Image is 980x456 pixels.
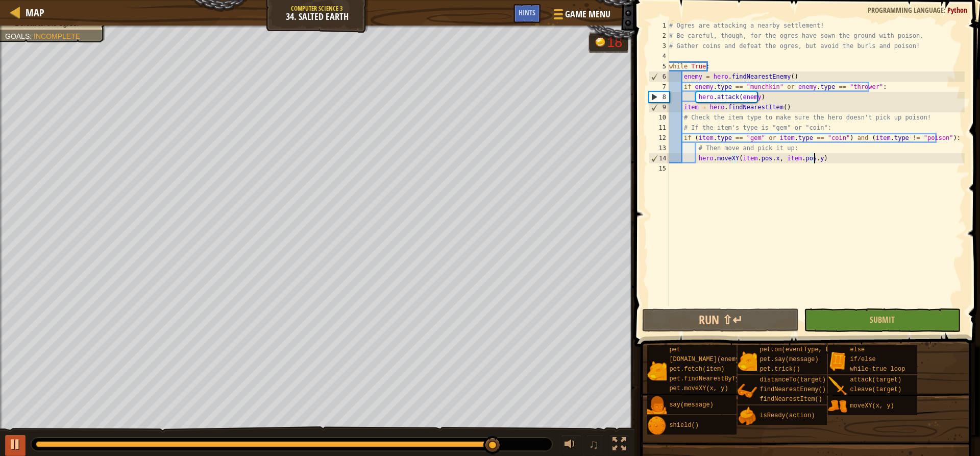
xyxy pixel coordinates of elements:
div: 12 [649,133,669,143]
button: Game Menu [546,4,617,28]
img: portrait.png [738,381,757,401]
img: portrait.png [647,416,667,436]
span: Hints [519,8,535,17]
span: pet.on(eventType, handler) [759,346,855,353]
span: Submit [870,314,895,325]
span: findNearestEnemy() [759,386,826,393]
div: 6 [649,71,669,82]
span: attack(target) [850,376,901,383]
button: ♫ [586,435,604,456]
span: say(message) [669,401,713,409]
div: Team 'humans' has 18 gold. [589,32,628,53]
span: : [944,5,947,15]
div: 14 [649,153,669,163]
span: pet.trick() [759,366,800,373]
span: Map [26,6,44,19]
span: moveXY(x, y) [850,402,894,410]
div: 2 [649,31,669,41]
span: Game Menu [565,8,610,21]
button: Submit [804,308,961,332]
span: : [30,32,34,40]
img: portrait.png [828,397,847,416]
span: Python [947,5,967,15]
span: Programming language [868,5,944,15]
div: 15 [649,163,669,174]
span: pet.moveXY(x, y) [669,385,728,392]
div: 8 [649,92,669,102]
span: while-true loop [850,366,905,373]
button: Adjust volume [561,435,581,456]
button: Run ⇧↵ [642,308,799,332]
img: portrait.png [828,376,847,396]
img: portrait.png [828,351,847,371]
div: 10 [649,112,669,123]
div: 1 [649,20,669,31]
div: 9 [649,102,669,112]
span: ♫ [589,437,599,452]
button: Toggle fullscreen [609,435,629,456]
div: 3 [649,41,669,51]
span: pet.fetch(item) [669,366,724,373]
span: Incomplete [34,32,80,40]
button: Ctrl + P: Play [5,435,26,456]
div: 4 [649,51,669,61]
span: pet.say(message) [759,356,818,363]
span: if/else [850,356,875,363]
span: cleave(target) [850,386,901,393]
img: portrait.png [738,406,757,426]
span: isReady(action) [759,412,815,419]
span: findNearestItem() [759,396,822,403]
img: portrait.png [647,361,667,380]
span: else [850,346,865,353]
div: 11 [649,123,669,133]
img: portrait.png [647,396,667,415]
div: 13 [649,143,669,153]
span: distanceTo(target) [759,376,826,383]
span: Goals [5,32,30,40]
div: 18 [607,36,622,50]
span: pet.findNearestByType(type) [669,375,768,382]
span: [DOMAIN_NAME](enemy) [669,356,743,363]
span: shield() [669,422,699,429]
img: portrait.png [738,351,757,371]
span: pet [669,346,680,353]
div: 7 [649,82,669,92]
div: 5 [649,61,669,71]
a: Map [20,6,44,19]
